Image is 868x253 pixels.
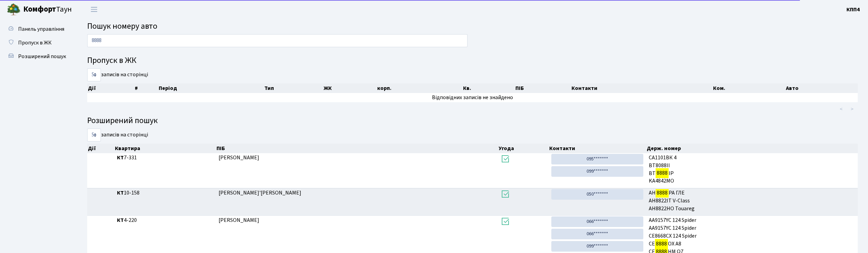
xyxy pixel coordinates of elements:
th: Контакти [571,83,712,93]
th: Контакти [549,144,646,153]
span: Розширений пошук [18,53,66,60]
span: 7-331 [117,154,213,162]
span: Панель управління [18,25,64,33]
input: Пошук [87,34,468,47]
th: Квартира [114,144,216,153]
a: Розширений пошук [3,50,72,63]
span: [PERSON_NAME]'[PERSON_NAME] [219,189,301,197]
span: Пропуск в ЖК [18,39,52,46]
mark: 8888 [655,239,668,249]
a: Панель управління [3,22,72,36]
th: корп. [377,83,462,93]
th: # [134,83,158,93]
span: 4-220 [117,216,213,224]
label: записів на сторінці [87,68,148,81]
img: logo.png [7,3,21,16]
mark: 8888 [656,188,669,198]
th: ПІБ [515,83,571,93]
th: ЖК [323,83,377,93]
th: Держ. номер [646,144,858,153]
button: Переключити навігацію [86,4,103,15]
th: Кв. [462,83,515,93]
span: AH PA ГЛЕ AН8822IT V-Class AН8822НO Touareg [649,189,855,213]
th: Період [158,83,264,93]
span: [PERSON_NAME] [219,216,259,224]
th: Угода [498,144,549,153]
a: Пропуск в ЖК [3,36,72,50]
span: [PERSON_NAME] [219,154,259,161]
th: Ком. [712,83,786,93]
th: Дії [87,83,134,93]
th: Дії [87,144,114,153]
select: записів на сторінці [87,129,101,142]
span: Пошук номеру авто [87,20,157,32]
span: 10-158 [117,189,213,197]
h4: Розширений пошук [87,116,858,126]
b: КПП4 [846,6,860,13]
select: записів на сторінці [87,68,101,81]
a: КПП4 [846,5,860,14]
th: Авто [785,83,858,93]
mark: 8888 [656,168,669,178]
td: Відповідних записів не знайдено [87,93,858,102]
th: ПІБ [216,144,498,153]
b: Комфорт [23,4,56,15]
b: КТ [117,154,124,161]
span: СА1101ВК 4 BT8088II BT IP KA4842MO [649,154,855,185]
b: КТ [117,216,124,224]
b: КТ [117,189,124,197]
h4: Пропуск в ЖК [87,56,858,66]
label: записів на сторінці [87,129,148,142]
th: Тип [264,83,323,93]
span: Таун [23,4,72,15]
